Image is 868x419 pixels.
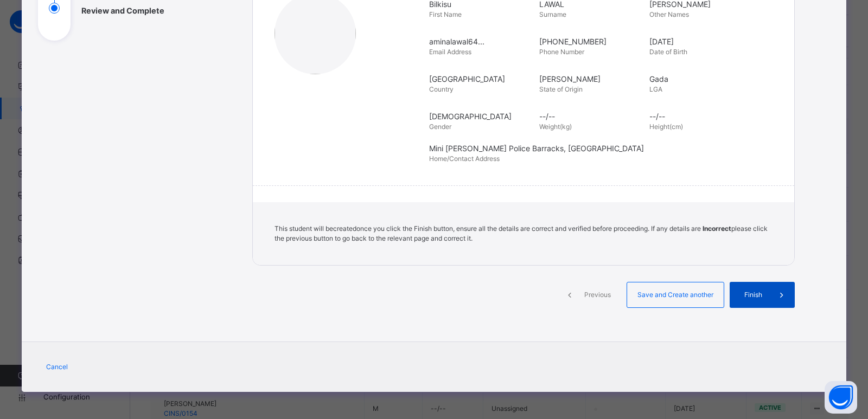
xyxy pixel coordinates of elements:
[539,73,644,85] span: [PERSON_NAME]
[583,290,612,300] span: Previous
[539,123,572,131] span: Weight(kg)
[429,48,471,56] span: Email Address
[539,48,584,56] span: Phone Number
[649,123,683,131] span: Height(cm)
[539,111,644,122] span: --/--
[539,10,566,18] span: Surname
[275,224,768,242] span: This student will be created once you click the Finish button, ensure all the details are correct...
[429,111,534,122] span: [DEMOGRAPHIC_DATA]
[429,85,454,93] span: Country
[429,36,534,47] span: aminalawal64...
[429,123,451,131] span: Gender
[649,48,687,56] span: Date of Birth
[649,73,754,85] span: Gada
[635,290,716,300] span: Save and Create another
[429,143,778,154] span: Mini [PERSON_NAME] Police Barracks, [GEOGRAPHIC_DATA]
[649,10,689,18] span: Other Names
[539,85,583,93] span: State of Origin
[429,73,534,85] span: [GEOGRAPHIC_DATA]
[703,224,731,233] b: Incorrect
[539,36,644,47] span: [PHONE_NUMBER]
[649,111,754,122] span: --/--
[649,36,754,47] span: [DATE]
[46,362,68,372] span: Cancel
[429,154,500,163] span: Home/Contact Address
[649,85,662,93] span: LGA
[825,381,857,414] button: Open asap
[429,10,462,18] span: First Name
[738,290,769,300] span: Finish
